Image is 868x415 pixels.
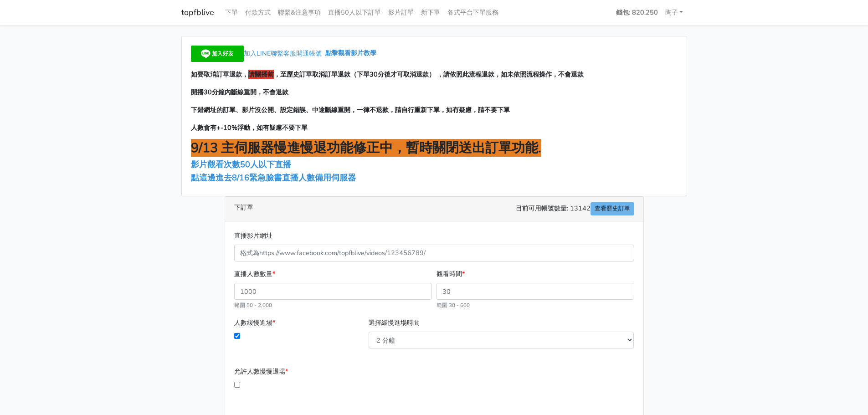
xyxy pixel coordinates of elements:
[437,283,634,300] input: 30
[234,302,272,309] small: 範圍 50 - 2,000
[274,70,584,79] span: ，至歷史訂單取消訂單退款（下單30分後才可取消退款） ，請依照此流程退款，如未依照流程操作，不會退款
[325,49,376,58] a: 點擊觀看影片教學
[191,105,510,114] span: 下錯網址的訂單、影片沒公開、設定錯誤、中途斷線重開，一律不退款，請自行重新下單，如有疑慮，請不要下單
[437,302,470,309] small: 範圍 30 - 600
[591,202,634,215] a: 查看歷史訂單
[225,197,643,221] div: 下訂單
[437,269,465,279] label: 觀看時間
[191,70,248,79] span: 如要取消訂單退款，
[662,4,687,21] a: 陶子
[221,4,241,21] a: 下單
[191,172,356,183] a: 點這邊進去8/16緊急臉書直播人數備用伺服器
[240,159,293,170] a: 50人以下直播
[191,139,541,157] span: 9/13 主伺服器慢進慢退功能修正中，暫時關閉送出訂單功能.
[191,87,288,97] span: 開播30分鐘內斷線重開，不會退款
[181,4,214,21] a: topfblive
[616,8,658,17] strong: 錢包: 820.250
[191,159,240,170] a: 影片觀看次數
[241,4,274,21] a: 付款方式
[516,202,634,215] span: 目前可用帳號數量: 13142
[369,318,420,328] label: 選擇緩慢進場時間
[234,283,432,300] input: 1000
[234,269,275,279] label: 直播人數數量
[234,245,634,261] input: 格式為https://www.facebook.com/topfblive/videos/123456789/
[324,4,385,21] a: 直播50人以下訂單
[234,366,288,377] label: 允許人數慢慢退場
[191,49,325,58] a: 加入LINE聯繫客服開通帳號
[248,70,274,79] span: 請關播前
[274,4,324,21] a: 聯繫&注意事項
[234,318,275,328] label: 人數緩慢進場
[191,123,308,132] span: 人數會有+-10%浮動，如有疑慮不要下單
[244,49,322,58] span: 加入LINE聯繫客服開通帳號
[612,4,662,21] a: 錢包: 820.250
[444,4,502,21] a: 各式平台下單服務
[385,4,417,21] a: 影片訂單
[191,46,244,62] img: 加入好友
[240,159,291,170] span: 50人以下直播
[234,231,272,241] label: 直播影片網址
[417,4,444,21] a: 新下單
